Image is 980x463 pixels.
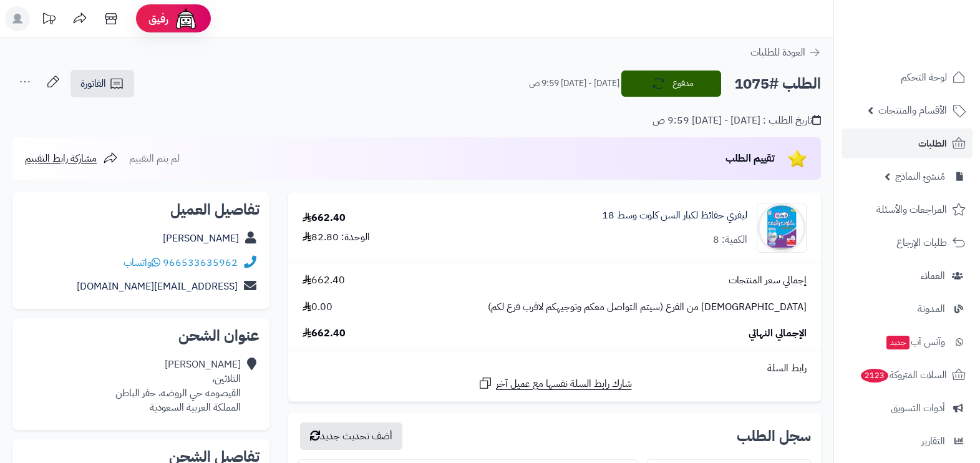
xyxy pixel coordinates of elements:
[163,231,239,246] a: [PERSON_NAME]
[713,233,747,247] div: الكمية: 8
[173,6,198,31] img: ai-face.png
[921,432,945,450] span: التقارير
[33,6,64,34] a: تحديثات المنصة
[124,255,160,270] a: واتساب
[725,151,775,166] span: تقييم الطلب
[303,273,345,288] span: 662.40
[860,368,890,383] span: 2123
[757,203,806,253] img: 1706088762babd421c3d42e471f4e80a97239-90x90.jpg
[129,151,180,166] span: لم يتم التقييم
[842,261,973,291] a: العملاء
[878,102,947,119] span: الأقسام والمنتجات
[895,168,945,185] span: مُنشئ النماذج
[22,202,260,217] h2: تفاصيل العميل
[303,326,346,341] span: 662.40
[70,70,134,97] a: الفاتورة
[602,208,747,223] a: ليفري حفائظ لكبار السن كلوت وسط 18
[653,114,821,128] div: تاريخ الطلب : [DATE] - [DATE] 9:59 ص
[886,336,910,349] span: جديد
[901,69,947,86] span: لوحة التحكم
[478,376,632,391] a: شارك رابط السلة نفسها مع عميل آخر
[303,230,370,245] div: الوحدة: 82.80
[750,45,805,60] span: العودة للطلبات
[115,358,241,414] div: [PERSON_NAME] الثلاثين، القيصومه حي الروضه، حفر الباطن المملكة العربية السعودية
[842,294,973,324] a: المدونة
[895,12,968,39] img: logo-2.png
[860,366,947,384] span: السلات المتروكة
[163,255,238,270] a: 966533635962
[749,326,807,341] span: الإجمالي النهائي
[896,234,947,251] span: طلبات الإرجاع
[734,71,821,97] h2: الطلب #1075
[842,327,973,357] a: وآتس آبجديد
[842,62,973,92] a: لوحة التحكم
[529,77,619,90] small: [DATE] - [DATE] 9:59 ص
[842,195,973,225] a: المراجعات والأسئلة
[842,129,973,158] a: الطلبات
[303,300,332,314] span: 0.00
[918,135,947,152] span: الطلبات
[621,71,721,97] button: مدفوع
[77,279,238,294] a: [EMAIL_ADDRESS][DOMAIN_NAME]
[842,393,973,423] a: أدوات التسويق
[737,429,811,444] h3: سجل الطلب
[842,228,973,258] a: طلبات الإرجاع
[918,300,945,318] span: المدونة
[729,273,807,288] span: إجمالي سعر المنتجات
[885,333,945,351] span: وآتس آب
[750,45,821,60] a: العودة للطلبات
[921,267,945,285] span: العملاء
[842,360,973,390] a: السلات المتروكة2123
[891,399,945,417] span: أدوات التسويق
[876,201,947,218] span: المراجعات والأسئلة
[488,300,807,314] span: [DEMOGRAPHIC_DATA] من الفرع (سيتم التواصل معكم وتوجيهكم لاقرب فرع لكم)
[80,76,106,91] span: الفاتورة
[22,328,260,343] h2: عنوان الشحن
[303,211,346,225] div: 662.40
[25,151,97,166] span: مشاركة رابط التقييم
[293,361,816,376] div: رابط السلة
[496,377,632,391] span: شارك رابط السلة نفسها مع عميل آخر
[25,151,118,166] a: مشاركة رابط التقييم
[300,422,402,450] button: أضف تحديث جديد
[148,11,168,26] span: رفيق
[842,426,973,456] a: التقارير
